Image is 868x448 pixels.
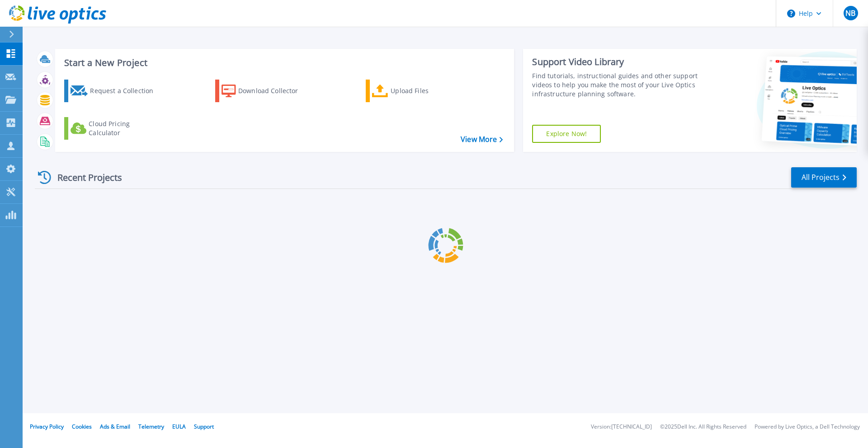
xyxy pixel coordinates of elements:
[391,82,463,100] div: Upload Files
[791,167,857,188] a: All Projects
[64,80,165,102] a: Request a Collection
[64,117,165,140] a: Cloud Pricing Calculator
[100,423,130,430] a: Ads & Email
[30,423,64,430] a: Privacy Policy
[532,125,601,143] a: Explore Now!
[755,424,860,430] li: Powered by Live Optics, a Dell Technology
[90,82,162,100] div: Request a Collection
[194,423,214,430] a: Support
[35,166,134,189] div: Recent Projects
[64,58,503,68] h3: Start a New Project
[138,423,164,430] a: Telemetry
[215,80,316,102] a: Download Collector
[660,424,746,430] li: © 2025 Dell Inc. All Rights Reserved
[532,71,702,99] div: Find tutorials, instructional guides and other support videos to help you make the most of your L...
[845,9,855,17] span: NB
[89,119,161,137] div: Cloud Pricing Calculator
[238,82,311,100] div: Download Collector
[72,423,92,430] a: Cookies
[461,135,503,144] a: View More
[532,56,702,68] div: Support Video Library
[591,424,652,430] li: Version: [TECHNICAL_ID]
[172,423,186,430] a: EULA
[366,80,467,102] a: Upload Files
